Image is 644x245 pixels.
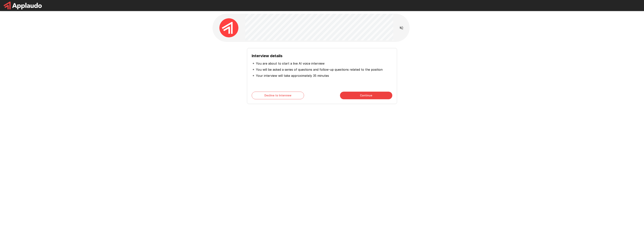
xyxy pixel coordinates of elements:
[398,24,405,32] button: Read questions aloud
[219,18,238,37] img: applaudo_avatar.png
[252,92,304,99] button: Decline to Interview
[256,73,329,78] p: Your interview will take approximately 35 minutes
[340,92,392,99] button: Continue
[256,67,383,72] p: You will be asked a series of questions and follow-up questions related to the position
[252,54,283,58] b: Interview details
[256,61,325,66] p: You are about to start a live AI voice interview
